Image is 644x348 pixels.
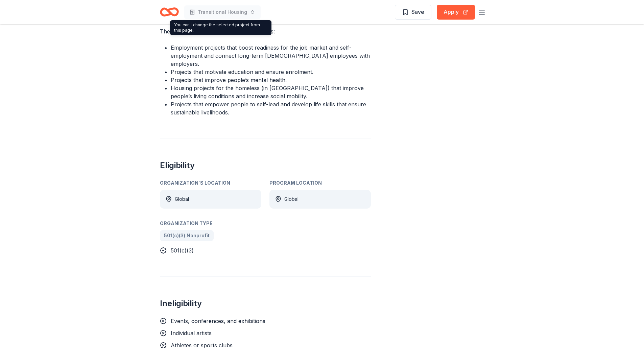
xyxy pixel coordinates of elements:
[164,232,210,240] span: 501(c)(3) Nonprofit
[437,5,475,20] button: Apply
[160,27,371,35] p: The [PERSON_NAME] Foundation supports:
[160,160,371,171] h2: Eligibility
[269,179,371,187] div: Program Location
[160,219,371,227] div: Organization Type
[171,76,371,84] li: Projects that improve people’s mental health.
[171,100,371,116] li: Projects that empower people to self-lead and develop life skills that ensure sustainable livelih...
[160,298,371,309] h2: Ineligibility
[175,195,189,203] div: Global
[411,7,424,16] span: Save
[171,84,371,100] li: Housing projects for the homeless (in [GEOGRAPHIC_DATA]) that improve people’s living conditions ...
[160,230,214,241] a: 501(c)(3) Nonprofit
[171,318,265,324] span: Events, conferences, and exhibitions
[160,179,261,187] div: Organization's Location
[284,195,299,203] div: Global
[171,44,371,68] li: Employment projects that boost readiness for the job market and self-employment and connect long-...
[170,20,271,35] div: You can't change the selected project from this page.
[171,247,194,254] span: 501(c)(3)
[184,5,261,19] button: Transitional Housing
[160,4,179,20] a: Home
[198,8,247,16] span: Transitional Housing
[171,68,371,76] li: Projects that motivate education and ensure enrolment.
[395,5,431,20] button: Save
[171,330,212,337] span: Individual artists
